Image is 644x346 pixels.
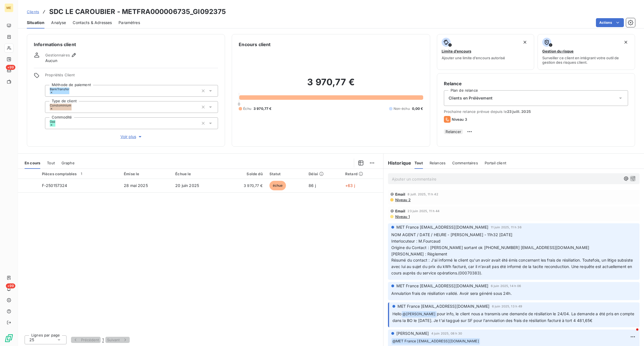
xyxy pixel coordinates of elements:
[238,102,240,106] span: 0
[50,87,69,91] span: BankTransfer
[269,181,286,190] span: échue
[392,311,636,323] span: pour info, le client nous a transmis une demande de résiliation le 24/04. La demande a été pris e...
[101,337,105,343] button: 1
[6,283,15,288] span: +99
[538,34,635,70] button: Gestion du risqueSurveiller ce client en intégrant votre outil de gestion des risques client.
[71,337,101,343] button: Précédent
[239,77,423,93] h2: 3 970,77 €
[226,183,263,188] span: 3 970,77 €
[442,49,471,53] span: Limite d’encours
[73,20,112,25] span: Contacts & Adresses
[4,66,13,75] a: +99
[243,106,251,111] span: Échu
[4,334,13,343] img: Logo LeanPay
[412,106,423,111] span: 0,00 €
[408,209,439,213] span: 23 juin 2025, 11 h 44
[542,56,630,65] span: Surveiller ce client en intégrant votre outil de gestion des risques client.
[444,80,628,87] h6: Relance
[4,3,13,12] div: ME
[395,192,406,196] span: Email
[42,171,117,176] div: Pièces comptables
[415,161,423,165] span: Tout
[437,34,534,70] button: Limite d’encoursAjouter une limite d’encours autorisé
[254,106,272,111] span: 3 970,77 €
[47,161,55,165] span: Tout
[175,183,199,188] span: 20 juin 2025
[402,311,436,317] span: @ [PERSON_NAME]
[45,134,218,140] button: Voir plus
[45,53,70,57] span: Gestionnaires
[102,337,104,342] span: 1
[175,172,220,176] div: Échue le
[395,198,411,202] span: Niveau 2
[491,226,522,229] span: 11 juin 2025, 11 h 36
[25,161,40,165] span: En cours
[431,332,462,335] span: 4 juin 2025, 08 h 30
[383,160,411,166] h6: Historique
[124,183,148,188] span: 28 mai 2025
[485,161,506,165] span: Portail client
[408,193,438,196] span: 8 juill. 2025, 11 h 42
[444,129,463,134] button: Relancer
[625,327,638,340] iframe: Intercom live chat
[269,172,302,176] div: Statut
[309,183,316,188] span: 86 j
[396,331,429,336] span: [PERSON_NAME]
[105,337,130,343] button: Suivant
[45,58,57,63] span: Aucun
[491,284,521,288] span: 6 juin 2025, 14 h 06
[345,172,380,176] div: Retard
[542,49,574,53] span: Gestion du risque
[395,214,410,219] span: Niveau 1
[42,183,67,188] span: F-250157324
[391,232,634,275] span: NOM AGENT / DATE / HEURE - [PERSON_NAME] - 11h32 [DATE] Interlocuteur : M.Fourcaud Origine du Con...
[119,20,140,25] span: Paramètres
[392,311,402,316] span: Hello
[452,161,478,165] span: Commentaires
[120,134,143,139] span: Voir plus
[6,65,15,70] span: +99
[396,283,489,289] span: MET France [EMAIL_ADDRESS][DOMAIN_NAME]
[449,95,493,101] span: Clients en Prélèvement
[45,73,218,80] span: Propriétés Client
[226,172,263,176] div: Solde dû
[49,7,226,17] h3: SDC LE CAROUBIER - METFRA000006735_GI092375
[395,209,406,213] span: Email
[394,106,410,111] span: Non-échu
[430,161,446,165] span: Relances
[444,109,628,114] span: Prochaine relance prévue depuis le
[50,104,72,107] span: Condominium
[396,224,489,230] span: MET France [EMAIL_ADDRESS][DOMAIN_NAME]
[124,172,169,176] div: Émise le
[397,304,490,309] span: MET France [EMAIL_ADDRESS][DOMAIN_NAME]
[391,291,512,296] span: Annulation frais de résiliation validé. Avoir sera généré sous 24h.
[452,117,467,122] span: Niveau 3
[27,10,39,14] span: Clients
[34,41,218,48] h6: Informations client
[29,337,34,343] span: 25
[27,20,44,25] span: Situation
[492,305,522,308] span: 6 juin 2025, 13 h 49
[51,20,66,25] span: Analyse
[72,105,76,110] input: Ajouter une valeur
[392,338,480,345] span: @ MET France [EMAIL_ADDRESS][DOMAIN_NAME]
[239,41,271,48] h6: Encours client
[442,56,505,60] span: Ajouter une limite d’encours autorisé
[61,161,75,165] span: Graphe
[507,109,531,114] span: 23 juill. 2025
[79,171,84,176] span: 1
[27,9,39,15] a: Clients
[309,172,338,176] div: Délai
[345,183,355,188] span: +63 j
[50,120,55,123] span: Gaz
[69,88,74,93] input: Ajouter une valeur
[596,18,624,27] button: Actions
[55,121,60,126] input: Ajouter une valeur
